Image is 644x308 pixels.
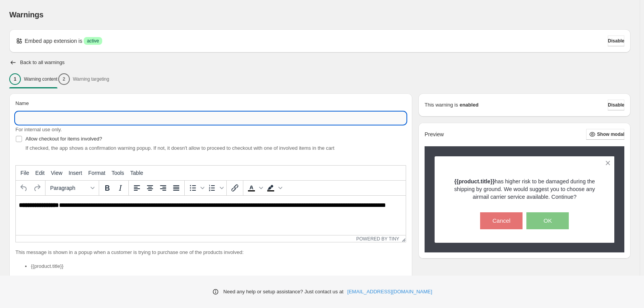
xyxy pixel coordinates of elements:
[20,170,29,176] span: File
[24,76,57,82] p: Warning content
[50,185,88,191] span: Paragraph
[170,181,183,195] button: Justify
[264,181,283,195] div: Background color
[101,181,114,195] button: Bold
[114,181,127,195] button: Italic
[25,136,102,142] span: Allow checkout for items involved?
[9,73,21,85] div: 1
[608,38,624,44] span: Disable
[425,101,458,109] p: This warning is
[25,37,82,45] p: Embed app extension is
[130,170,143,176] span: Table
[16,196,406,235] iframe: Rich Text Area
[586,129,624,140] button: Show modal
[15,249,406,256] p: This message is shown in a popup when a customer is trying to purchase one of the products involved:
[356,236,400,242] a: Powered by Tiny
[87,38,99,44] span: active
[143,181,157,195] button: Align center
[9,10,44,19] span: Warnings
[399,235,406,242] div: Resize
[608,102,624,108] span: Disable
[111,170,124,176] span: Tools
[130,181,143,195] button: Align left
[597,131,624,137] span: Show modal
[608,100,624,110] button: Disable
[31,262,406,270] li: {{product.title}}
[47,181,97,195] button: Formats
[454,178,495,184] strong: {{product.title}}
[448,178,601,201] p: has higher risk to be damaged during the shipping by ground. We would suggest you to choose any a...
[186,181,206,195] div: Bullet list
[526,212,569,229] button: OK
[245,181,264,195] div: Text color
[480,212,523,229] button: Cancel
[25,145,334,151] span: If checked, the app shows a confirmation warning popup. If not, it doesn't allow to proceed to ch...
[15,127,62,132] span: For internal use only.
[9,71,57,87] button: 1Warning content
[460,101,479,109] strong: enabled
[347,288,432,296] a: [EMAIL_ADDRESS][DOMAIN_NAME]
[206,181,225,195] div: Numbered list
[51,170,62,176] span: View
[17,181,30,195] button: Undo
[157,181,170,195] button: Align right
[20,59,65,66] h2: Back to all warnings
[228,181,241,195] button: Insert/edit link
[15,100,29,106] span: Name
[425,131,444,138] h2: Preview
[35,170,45,176] span: Edit
[608,36,624,46] button: Disable
[30,181,44,195] button: Redo
[88,170,105,176] span: Format
[69,170,82,176] span: Insert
